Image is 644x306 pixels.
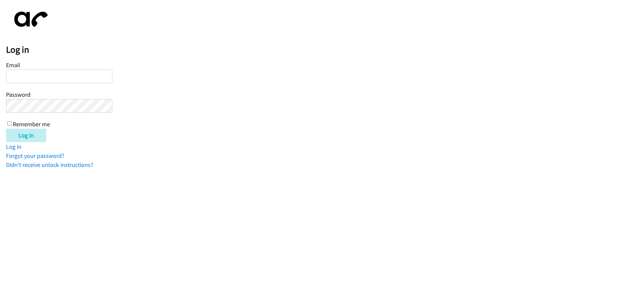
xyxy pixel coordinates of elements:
[6,44,644,55] h2: Log in
[13,120,50,128] label: Remember me
[6,143,21,150] a: Log in
[6,91,31,98] label: Password
[6,129,46,142] input: Log in
[6,161,93,169] a: Didn't receive unlock instructions?
[6,152,64,160] a: Forgot your password?
[6,6,53,33] img: aphone-8a226864a2ddd6a5e75d1ebefc011f4aa8f32683c2d82f3fb0802fe031f96514.svg
[6,61,20,69] label: Email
